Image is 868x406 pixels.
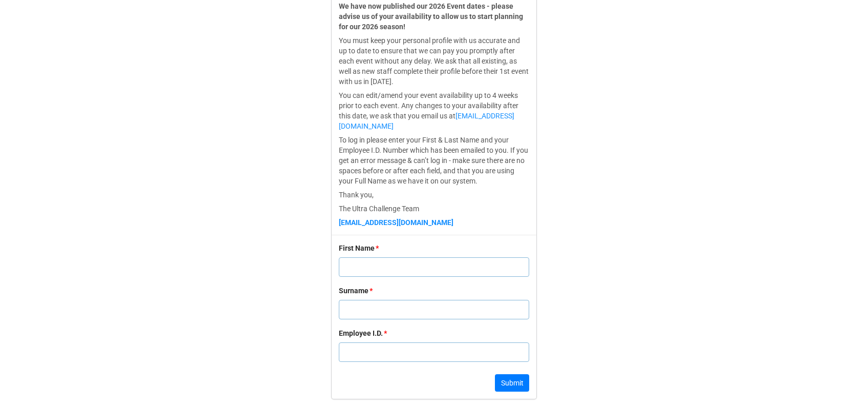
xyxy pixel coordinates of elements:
div: Employee I.D. [339,328,383,339]
p: You must keep your personal profile with us accurate and up to date to ensure that we can pay you... [339,35,529,87]
div: First Name [339,242,375,254]
button: Submit [495,374,529,392]
strong: We have now published our 2026 Event dates - please advise us of your availability to allow us to... [339,2,523,31]
div: Surname [339,285,368,296]
p: Thank you, [339,190,529,200]
p: You can edit/amend your event availability up to 4 weeks prior to each event. Any changes to your... [339,90,529,131]
p: The Ultra Challenge Team [339,204,529,214]
p: To log in please enter your First & Last Name and your Employee I.D. Number which has been emaile... [339,135,529,186]
a: [EMAIL_ADDRESS][DOMAIN_NAME] [339,218,453,227]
